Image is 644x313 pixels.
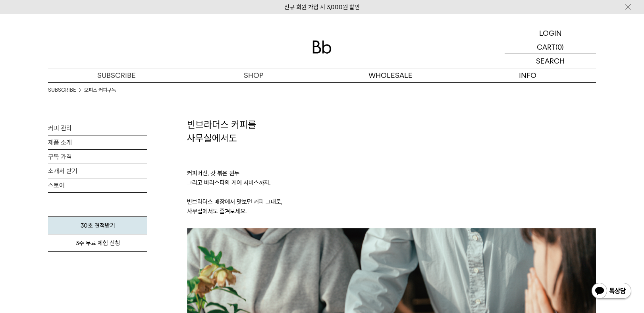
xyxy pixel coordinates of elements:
a: SUBSCRIBE [48,86,76,94]
p: LOGIN [539,26,562,40]
a: 3주 무료 체험 신청 [48,234,147,252]
a: SHOP [185,68,322,82]
p: SEARCH [536,54,565,68]
img: 카카오톡 채널 1:1 채팅 버튼 [591,282,632,301]
a: 구독 가격 [48,150,147,164]
p: WHOLESALE [322,68,459,82]
a: 오피스 커피구독 [84,86,116,94]
a: 스토어 [48,178,147,192]
a: 커피 관리 [48,121,147,135]
p: (0) [555,40,564,54]
a: LOGIN [505,26,596,40]
a: 신규 회원 가입 시 3,000원 할인 [284,4,360,11]
p: CART [537,40,555,54]
a: SUBSCRIBE [48,68,185,82]
p: INFO [459,68,596,82]
a: 30초 견적받기 [48,216,147,234]
a: CART (0) [505,40,596,54]
a: 제품 소개 [48,135,147,149]
p: 커피머신, 갓 볶은 원두 그리고 바리스타의 케어 서비스까지. 빈브라더스 매장에서 맛보던 커피 그대로, 사무실에서도 즐겨보세요. [187,145,596,228]
a: 소개서 받기 [48,164,147,178]
img: 로고 [312,41,332,54]
h2: 빈브라더스 커피를 사무실에서도 [187,118,596,145]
